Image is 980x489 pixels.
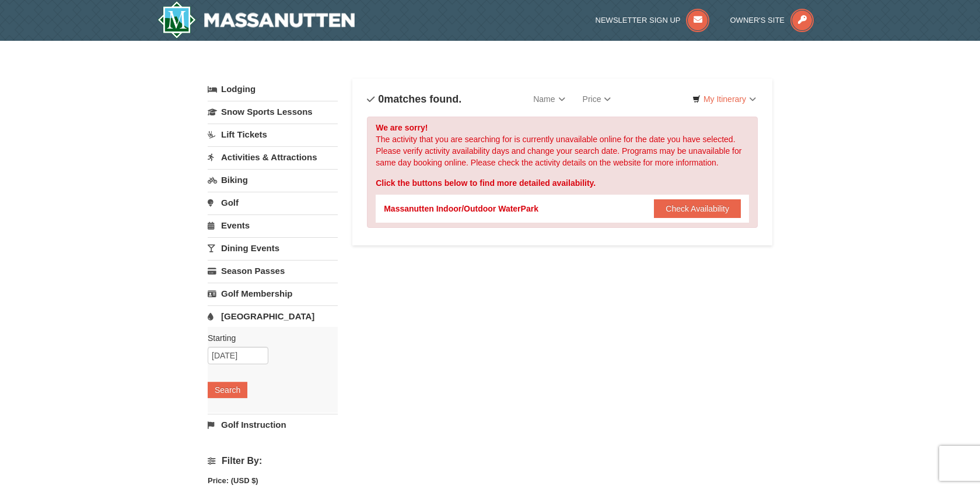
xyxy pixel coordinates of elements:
[208,101,338,122] a: Snow Sports Lessons
[208,214,338,236] a: Events
[208,382,247,398] button: Search
[524,87,573,111] a: Name
[208,192,338,213] a: Golf
[730,16,814,24] a: Owner's Site
[157,1,355,38] img: Massanutten Resort Logo
[208,305,338,327] a: [GEOGRAPHIC_DATA]
[208,414,338,435] a: Golf Instruction
[376,177,749,189] div: Click the buttons below to find more detailed availability.
[208,124,338,145] a: Lift Tickets
[208,169,338,191] a: Biking
[208,456,338,466] h4: Filter By:
[654,199,741,218] button: Check Availability
[157,1,355,38] a: Massanutten Resort
[685,90,764,108] a: My Itinerary
[596,16,710,24] a: Newsletter Sign Up
[208,146,338,168] a: Activities & Attractions
[208,476,258,485] strong: Price: (USD $)
[574,87,620,111] a: Price
[208,332,329,344] label: Starting
[208,79,338,100] a: Lodging
[376,123,428,132] strong: We are sorry!
[208,283,338,304] a: Golf Membership
[367,93,461,105] h4: matches found.
[208,237,338,259] a: Dining Events
[208,260,338,282] a: Season Passes
[384,203,538,214] div: Massanutten Indoor/Outdoor WaterPark
[596,16,681,24] span: Newsletter Sign Up
[378,93,384,105] span: 0
[367,117,758,228] div: The activity that you are searching for is currently unavailable online for the date you have sel...
[730,16,785,24] span: Owner's Site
